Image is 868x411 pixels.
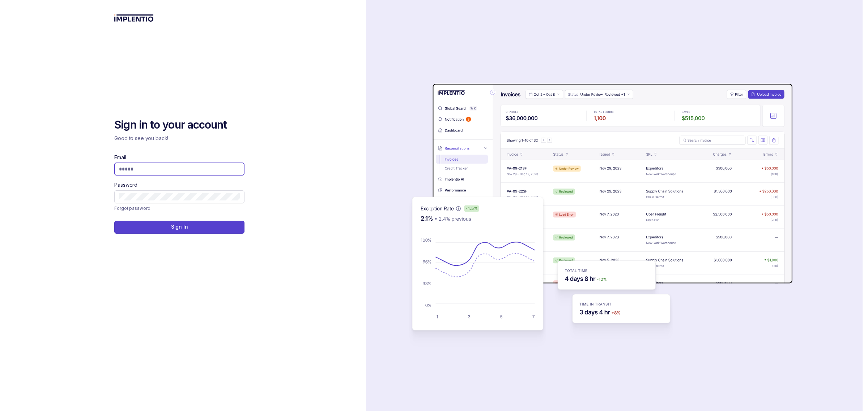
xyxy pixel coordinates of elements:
[114,154,126,161] label: Email
[387,61,795,350] img: signin-background.svg
[114,205,150,212] a: Link Forgot password
[114,221,244,234] button: Sign In
[114,205,150,212] p: Forgot password
[114,14,154,22] img: logo
[114,118,244,132] h2: Sign in to your account
[114,135,244,142] p: Good to see you back!
[114,181,137,189] label: Password
[171,223,188,230] p: Sign In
